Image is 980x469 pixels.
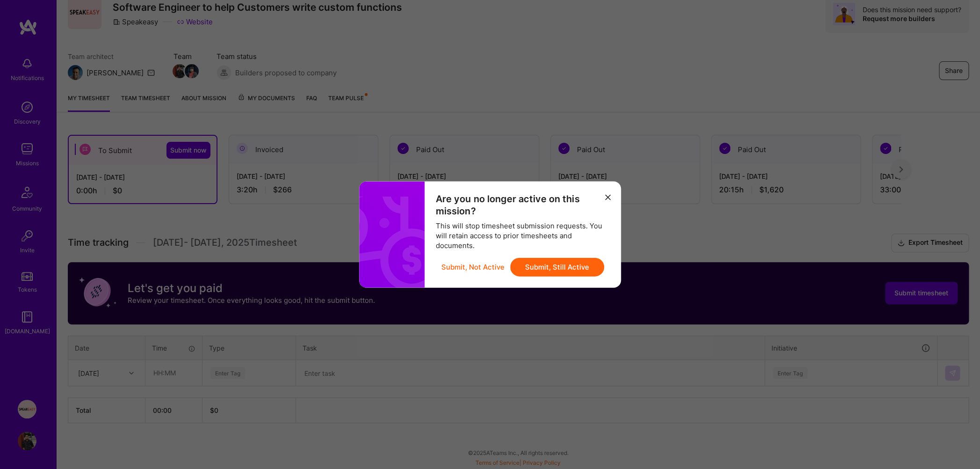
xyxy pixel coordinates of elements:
div: This will stop timesheet submission requests. You will retain access to prior timesheets and docu... [436,221,610,250]
div: Are you no longer active on this mission? [436,193,610,217]
button: Submit, Still Active [510,258,604,277]
div: modal [359,182,621,288]
button: Submit, Not Active [441,258,504,277]
i: icon Close [605,194,611,200]
i: icon Money [354,197,446,288]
